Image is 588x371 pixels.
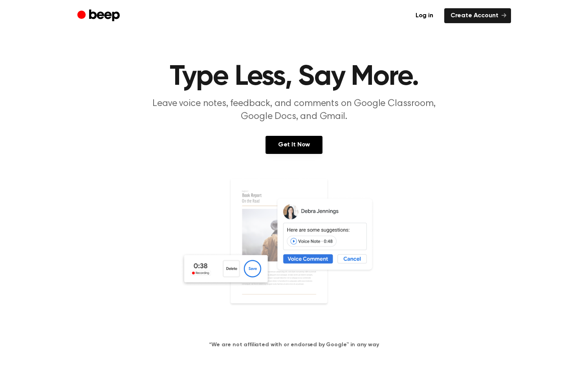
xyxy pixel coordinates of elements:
img: Voice Comments on Docs and Recording Widget [180,177,408,328]
a: Create Account [444,8,511,23]
a: Beep [77,8,122,24]
p: Leave voice notes, feedback, and comments on Google Classroom, Google Docs, and Gmail. [143,97,445,123]
h1: Type Less, Say More. [93,63,495,91]
a: Log in [409,8,440,23]
a: Get It Now [266,136,322,154]
h4: *We are not affiliated with or endorsed by Google™ in any way [9,341,579,349]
